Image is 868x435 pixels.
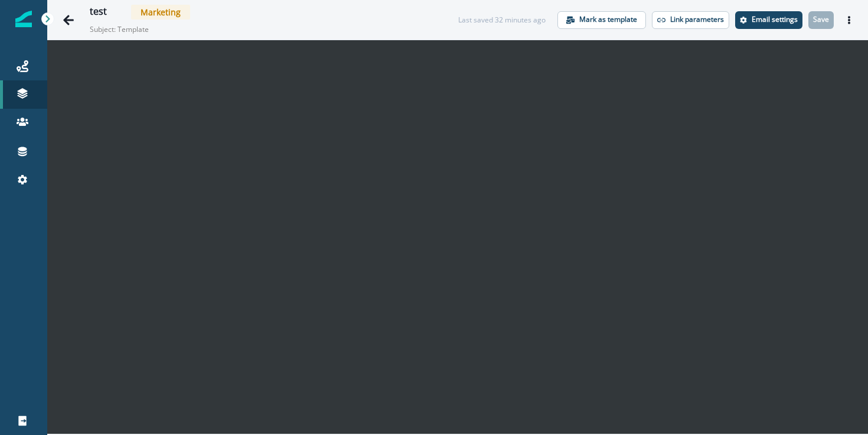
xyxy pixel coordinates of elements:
p: Mark as template [579,15,637,24]
p: Link parameters [670,15,724,24]
div: Last saved 32 minutes ago [458,15,546,25]
button: Mark as template [557,11,646,29]
button: Settings [735,11,802,29]
p: Email settings [752,15,798,24]
div: test [90,6,107,19]
button: Link parameters [652,11,729,29]
button: Actions [840,11,859,29]
img: Inflection [15,11,32,27]
button: Go back [57,8,80,32]
p: Save [813,15,829,24]
span: Marketing [131,5,190,20]
p: Subject: Template [90,20,208,35]
button: Save [808,11,834,29]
